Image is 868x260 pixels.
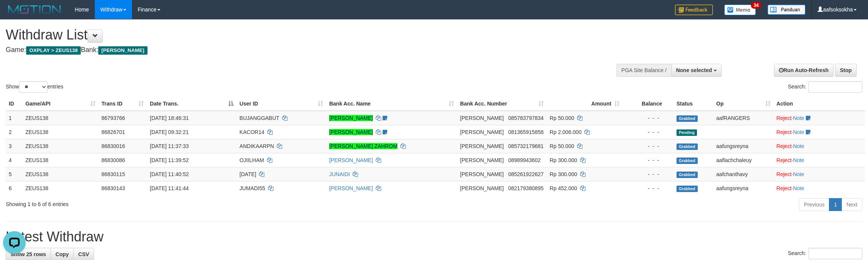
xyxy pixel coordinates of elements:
span: [DATE] 18:46:31 [150,115,188,121]
span: [PERSON_NAME] [460,185,504,191]
span: Rp 50.000 [550,143,574,149]
span: Grabbed [677,172,698,178]
div: - - - [626,170,670,178]
span: [DATE] 11:37:33 [150,143,188,149]
h1: Latest Withdraw [6,229,862,244]
span: 86830115 [102,171,125,177]
span: 86830086 [102,157,125,163]
td: · [774,167,865,181]
img: Feedback.jpg [675,5,713,15]
img: MOTION_logo.png [6,4,63,15]
th: Balance [623,97,673,111]
span: Copy 085783797834 to clipboard [508,115,543,121]
div: PGA Site Balance / [617,64,671,77]
span: [DATE] 11:40:52 [150,171,188,177]
td: 5 [6,167,22,181]
a: JUNAIDI [329,171,350,177]
td: ZEUS138 [22,125,99,139]
th: Bank Acc. Name: activate to sort column ascending [326,97,457,111]
a: Run Auto-Refresh [774,64,833,77]
a: Next [841,198,862,211]
span: JUMADI55 [240,185,265,191]
div: Showing 1 to 6 of 6 entries [6,197,356,208]
span: 86793766 [102,115,125,121]
span: 86830016 [102,143,125,149]
td: aafRANGERS [713,111,774,125]
th: Amount: activate to sort column ascending [547,97,623,111]
td: · [774,111,865,125]
span: [DATE] 11:39:52 [150,157,188,163]
td: 1 [6,111,22,125]
button: None selected [671,64,722,77]
label: Search: [788,248,862,259]
h1: Withdraw List [6,27,571,43]
span: 86826701 [102,129,125,135]
span: [DATE] [240,171,256,177]
th: ID [6,97,22,111]
a: Note [793,115,804,121]
span: OXPLAY > ZEUS138 [26,46,81,55]
img: Button%20Memo.svg [724,5,756,15]
a: Reject [777,129,792,135]
span: KACOR14 [240,129,264,135]
a: [PERSON_NAME] ZAHROM [329,143,397,149]
a: Note [793,171,804,177]
a: Reject [777,115,792,121]
span: Copy 085732179681 to clipboard [508,143,543,149]
span: [DATE] 11:41:44 [150,185,188,191]
label: Show entries [6,81,63,93]
td: ZEUS138 [22,167,99,181]
td: · [774,125,865,139]
span: Rp 2.006.000 [550,129,582,135]
span: Rp 50.000 [550,115,574,121]
span: BUJANGGABUT [240,115,279,121]
th: Game/API: activate to sort column ascending [22,97,99,111]
span: Copy 082179380895 to clipboard [508,185,543,191]
div: - - - [626,114,670,122]
a: Note [793,185,804,191]
td: · [774,153,865,167]
td: ZEUS138 [22,153,99,167]
span: Copy 081365915858 to clipboard [508,129,543,135]
div: - - - [626,156,670,164]
span: Rp 300.000 [550,171,577,177]
td: · [774,139,865,153]
span: 34 [751,2,761,9]
span: [PERSON_NAME] [460,115,504,121]
a: Note [793,129,804,135]
th: Date Trans.: activate to sort column descending [147,97,236,111]
th: Action [774,97,865,111]
a: Reject [777,157,792,163]
a: [PERSON_NAME] [329,185,373,191]
span: Rp 300.000 [550,157,577,163]
span: 86830143 [102,185,125,191]
td: ZEUS138 [22,181,99,195]
td: · [774,181,865,195]
span: CSV [78,251,89,257]
th: Trans ID: activate to sort column ascending [99,97,147,111]
button: Open LiveChat chat widget [3,3,26,26]
span: Copy 08989943602 to clipboard [508,157,541,163]
td: aafungsreyna [713,181,774,195]
a: [PERSON_NAME] [329,157,373,163]
img: panduan.png [768,5,805,15]
select: Showentries [19,81,47,93]
div: - - - [626,128,670,136]
input: Search: [808,81,862,93]
span: Copy 085261922627 to clipboard [508,171,543,177]
a: Note [793,157,804,163]
input: Search: [808,248,862,259]
td: ZEUS138 [22,111,99,125]
span: Pending [677,129,697,136]
span: [PERSON_NAME] [460,171,504,177]
td: 3 [6,139,22,153]
td: 6 [6,181,22,195]
a: Note [793,143,804,149]
th: User ID: activate to sort column ascending [237,97,326,111]
span: Rp 452.000 [550,185,577,191]
span: [PERSON_NAME] [98,46,147,55]
a: Reject [777,143,792,149]
td: 4 [6,153,22,167]
td: aafungsreyna [713,139,774,153]
label: Search: [788,81,862,93]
